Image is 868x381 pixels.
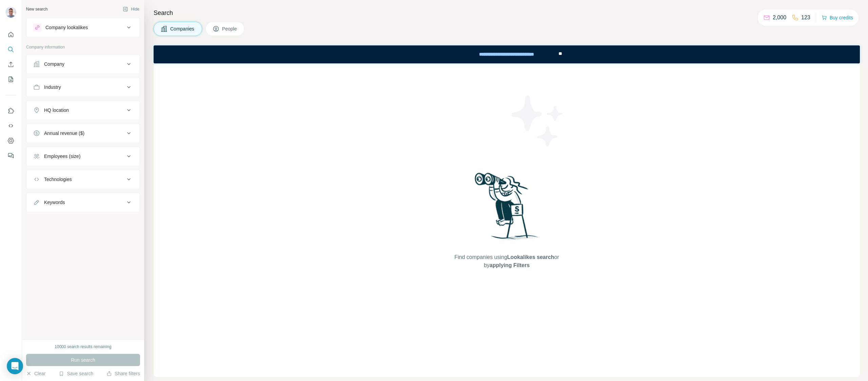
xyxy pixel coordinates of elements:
div: Company lookalikes [45,24,88,31]
button: Enrich CSV [5,58,16,71]
button: Technologies [26,171,140,187]
span: applying Filters [490,262,530,268]
img: Surfe Illustration - Woman searching with binoculars [472,171,542,246]
div: Company [44,61,64,67]
div: Employees (size) [44,153,80,160]
button: Annual revenue ($) [26,125,140,141]
button: HQ location [26,102,140,118]
button: Use Surfe on LinkedIn [5,105,16,117]
div: Industry [44,84,61,91]
span: Companies [170,25,195,32]
button: Feedback [5,149,16,162]
p: Company information [26,44,140,50]
button: Use Surfe API [5,120,16,132]
div: Annual revenue ($) [44,130,84,137]
div: HQ location [44,107,69,114]
p: 2,000 [773,14,786,22]
button: Save search [59,370,93,377]
span: Lookalikes search [507,254,554,260]
span: People [222,25,238,32]
iframe: Banner [154,45,860,63]
button: Employees (size) [26,148,140,164]
p: 123 [801,14,810,22]
button: Company [26,56,140,72]
h4: Search [154,8,860,18]
button: Search [5,43,16,56]
button: Share filters [106,370,140,377]
button: Industry [26,79,140,95]
div: Technologies [44,176,72,183]
div: Keywords [44,199,65,206]
img: Surfe Illustration - Stars [507,91,568,152]
button: Buy credits [822,13,853,22]
button: Dashboard [5,135,16,147]
button: Quick start [5,28,16,41]
button: My lists [5,73,16,85]
div: New search [26,6,47,12]
button: Keywords [26,194,140,210]
button: Clear [26,370,45,377]
button: Hide [118,4,144,14]
button: Company lookalikes [26,19,140,36]
div: Open Intercom Messenger [7,358,23,374]
img: Avatar [5,7,16,18]
div: 10000 search results remaining [55,344,111,350]
span: Find companies using or by [452,253,561,269]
